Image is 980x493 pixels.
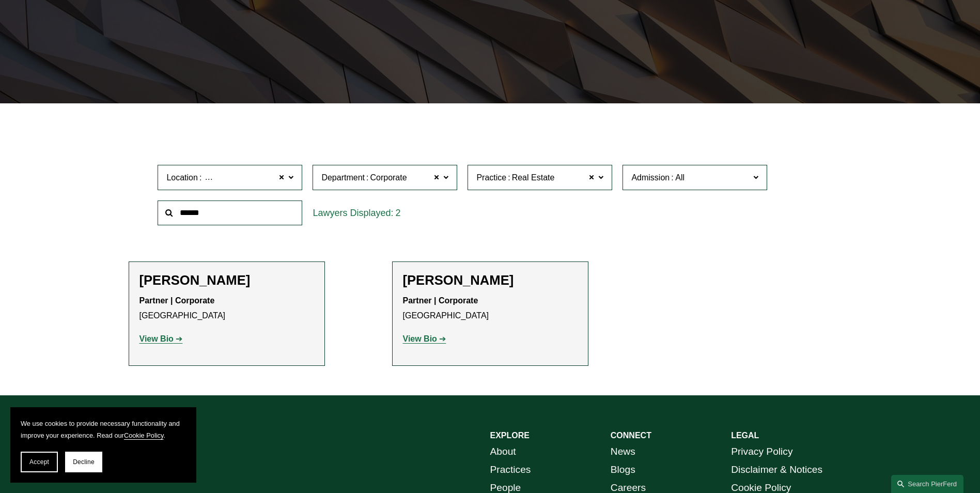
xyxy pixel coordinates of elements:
a: News [611,443,635,461]
strong: EXPLORE [490,431,530,440]
span: Location [166,173,198,182]
a: About [490,443,516,461]
section: Cookie banner [10,407,196,483]
span: Practice [476,173,506,182]
button: Accept [21,452,58,472]
strong: CONNECT [611,431,651,440]
span: Department [321,173,365,182]
span: 2 [395,208,400,218]
h2: [PERSON_NAME] [139,272,314,288]
a: Search this site [891,475,963,493]
h2: [PERSON_NAME] [403,272,578,288]
p: We use cookies to provide necessary functionality and improve your experience. Read our . [21,418,186,441]
strong: View Bio [403,334,437,343]
button: Decline [65,452,102,472]
span: Decline [73,458,95,466]
span: Accept [29,458,49,466]
a: Disclaimer & Notices [731,461,822,479]
strong: LEGAL [731,431,759,440]
a: Privacy Policy [731,443,792,461]
a: Practices [490,461,531,479]
a: View Bio [403,334,446,343]
span: Admission [631,173,670,182]
strong: Partner | Corporate [139,296,215,305]
span: Real Estate [512,171,555,184]
strong: Partner | Corporate [403,296,478,305]
a: View Bio [139,334,183,343]
span: [GEOGRAPHIC_DATA] [203,171,289,184]
span: Corporate [370,171,407,184]
a: Cookie Policy [124,432,164,439]
strong: View Bio [139,334,174,343]
p: [GEOGRAPHIC_DATA] [139,294,314,323]
a: Blogs [611,461,635,479]
p: [GEOGRAPHIC_DATA] [403,294,578,323]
